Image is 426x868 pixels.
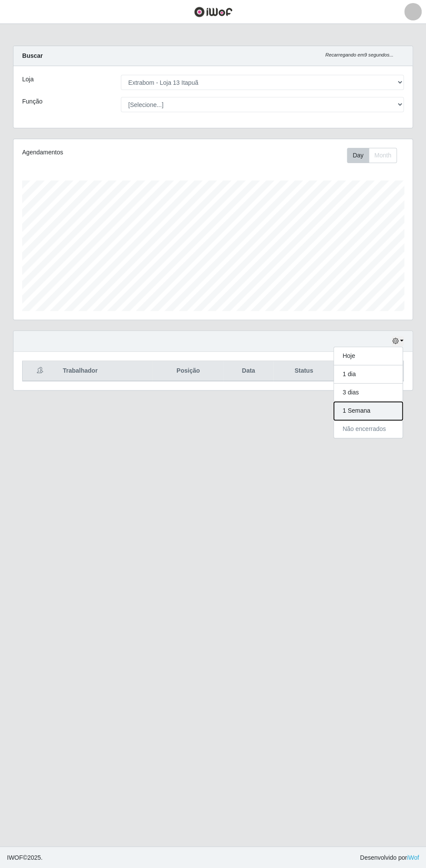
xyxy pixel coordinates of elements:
[360,853,419,862] span: Desenvolvido por
[22,97,43,106] label: Função
[223,361,273,381] th: Data
[22,148,173,157] div: Agendamentos
[334,402,403,420] button: 1 Semana
[194,7,233,17] img: CoreUI Logo
[347,148,404,163] div: Toolbar with button groups
[273,361,334,381] th: Status
[7,854,23,861] span: IWOF
[407,854,419,861] a: iWof
[347,148,397,163] div: First group
[153,361,223,381] th: Posição
[22,52,43,59] strong: Buscar
[334,420,403,438] button: Não encerrados
[7,853,43,862] span: © 2025 .
[334,365,403,384] button: 1 dia
[57,361,153,381] th: Trabalhador
[347,148,369,163] button: Day
[22,75,33,84] label: Loja
[369,148,397,163] button: Month
[325,52,393,57] i: Recarregando em 9 segundos...
[334,384,403,402] button: 3 dias
[334,347,403,365] button: Hoje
